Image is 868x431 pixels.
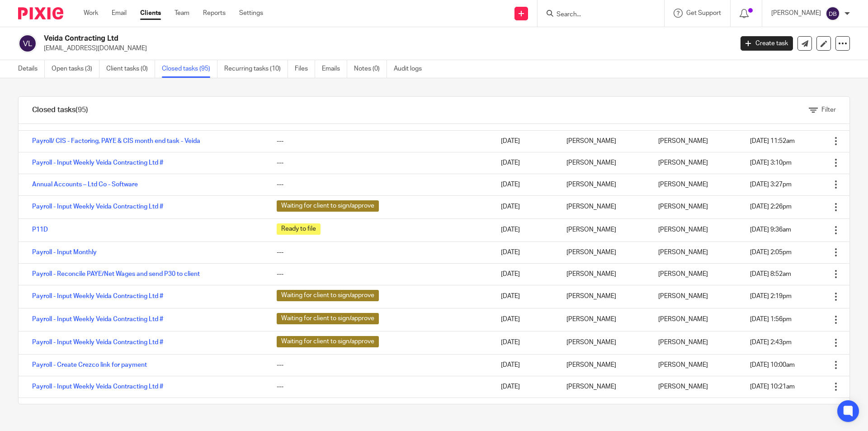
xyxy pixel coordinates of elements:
td: [DATE] [492,218,557,242]
td: [DATE] [492,152,557,174]
span: [PERSON_NAME] [658,138,708,144]
img: Pixie [18,7,63,19]
a: Payroll - Input Weekly Veida Contracting Ltd # [32,160,163,166]
a: Recurring tasks (10) [224,60,288,78]
td: [PERSON_NAME] [557,376,649,398]
td: [DATE] [492,263,557,285]
p: [EMAIL_ADDRESS][DOMAIN_NAME] [44,44,727,53]
p: [PERSON_NAME] [771,9,821,18]
td: [DATE] [492,308,557,331]
div: --- [277,180,483,189]
span: [PERSON_NAME] [658,204,708,210]
td: [PERSON_NAME] [557,285,649,308]
span: [DATE] 11:52am [750,138,795,144]
span: [DATE] 2:19pm [750,293,792,299]
td: [PERSON_NAME] [557,195,649,218]
td: [PERSON_NAME] [557,218,649,242]
span: [PERSON_NAME] [658,362,708,368]
a: Payroll - Input Weekly Veida Contracting Ltd # [32,293,163,299]
a: Audit logs [394,60,429,78]
a: Payroll - Reconcile PAYE/Net Wages and send P30 to client [32,271,200,277]
td: [DATE] [492,130,557,152]
td: [DATE] [492,174,557,195]
a: Payroll - Input Weekly Veida Contracting Ltd # [32,316,163,322]
span: [DATE] 2:05pm [750,249,792,256]
span: Waiting for client to sign/approve [277,336,379,347]
a: Open tasks (3) [52,60,99,78]
td: [PERSON_NAME] [557,354,649,376]
a: Reports [203,9,226,18]
td: [DATE] [492,354,557,376]
div: --- [277,158,483,167]
div: --- [277,404,483,413]
span: [PERSON_NAME] [658,339,708,346]
td: [PERSON_NAME] [557,263,649,285]
a: Emails [322,60,347,78]
span: [DATE] 10:00am [750,362,795,368]
span: [PERSON_NAME] [658,293,708,299]
span: Ready to file [277,223,321,235]
td: [DATE] [492,195,557,218]
span: [DATE] 2:26pm [750,204,792,210]
a: Payroll - Input Weekly Veida Contracting Ltd # [32,384,163,390]
td: [PERSON_NAME] [557,130,649,152]
div: --- [277,360,483,369]
a: Files [295,60,315,78]
span: Waiting for client to sign/approve [277,290,379,301]
td: [PERSON_NAME] [557,398,649,419]
div: --- [277,270,483,279]
span: [DATE] 3:27pm [750,181,792,188]
span: [PERSON_NAME] [658,271,708,277]
a: Work [84,9,98,18]
a: Payroll - Input Weekly Veida Contracting Ltd # [32,339,163,346]
span: (95) [75,106,88,114]
td: [PERSON_NAME] [557,242,649,263]
td: [DATE] [492,331,557,354]
span: [DATE] 9:36am [750,227,791,233]
td: [PERSON_NAME] [557,308,649,331]
td: [DATE] [492,285,557,308]
a: Payroll - Input Weekly Veida Contracting Ltd # [32,204,163,210]
td: [DATE] [492,242,557,263]
div: --- [277,382,483,391]
span: [DATE] 10:21am [750,384,795,390]
span: [PERSON_NAME] [658,249,708,256]
div: --- [277,137,483,146]
a: Details [18,60,45,78]
a: Email [112,9,127,18]
span: [DATE] 1:56pm [750,316,792,322]
span: Filter [821,107,836,113]
a: Payroll - Input Monthly [32,249,97,256]
a: Closed tasks (95) [162,60,217,78]
a: Clients [140,9,161,18]
a: Client tasks (0) [106,60,155,78]
span: [PERSON_NAME] [658,160,708,166]
a: Payroll/ CIS - Factoring, PAYE & CIS month end task - Veida [32,138,200,144]
img: svg%3E [18,34,37,53]
td: [PERSON_NAME] [557,331,649,354]
td: [DATE] [492,376,557,398]
a: Notes (0) [354,60,387,78]
input: Search [556,11,637,19]
a: Create task [741,36,793,51]
span: [PERSON_NAME] [658,316,708,322]
h2: Veida Contracting Ltd [44,34,590,43]
span: [PERSON_NAME] [658,384,708,390]
span: Get Support [686,10,721,16]
div: --- [277,248,483,257]
a: Settings [239,9,263,18]
a: Annual Accounts – Ltd Co - Software [32,181,138,188]
span: [PERSON_NAME] [658,181,708,188]
a: Payroll - Create Crezco link for payment [32,362,147,368]
td: [PERSON_NAME] [557,174,649,195]
span: [PERSON_NAME] [658,227,708,233]
a: P11D [32,227,48,233]
span: Waiting for client to sign/approve [277,200,379,212]
img: svg%3E [826,6,840,21]
span: [DATE] 3:10pm [750,160,792,166]
span: Waiting for client to sign/approve [277,313,379,324]
a: Team [175,9,189,18]
span: [DATE] 8:52am [750,271,791,277]
span: [DATE] 2:43pm [750,339,792,346]
td: [PERSON_NAME] [557,152,649,174]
